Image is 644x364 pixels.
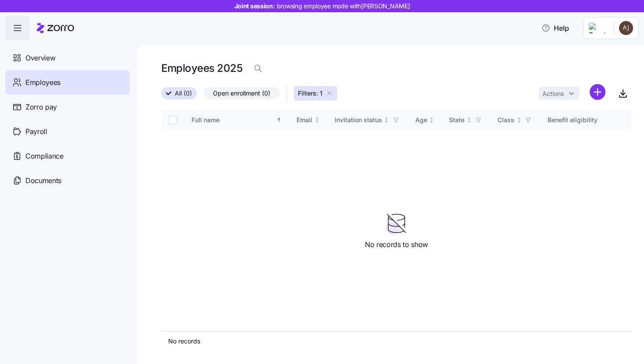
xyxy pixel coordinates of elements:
[328,110,408,130] th: Invitation statusNot sorted
[428,117,435,123] div: Not sorted
[25,77,60,88] span: Employees
[314,117,320,123] div: Not sorted
[25,53,55,64] span: Overview
[5,46,130,70] a: Overview
[297,115,312,125] div: Email
[191,115,275,125] div: Full name
[277,2,410,11] span: browsing employee mode with [PERSON_NAME]
[5,144,130,168] a: Compliance
[168,337,625,346] div: No records
[298,89,322,98] span: Filters: 1
[589,23,606,33] img: Employer logo
[365,239,428,250] span: No records to show
[25,175,61,186] span: Documents
[383,117,389,123] div: Not sorted
[5,119,130,144] a: Payroll
[449,115,464,125] div: State
[539,87,579,100] button: Actions
[466,117,472,123] div: Not sorted
[175,88,192,99] span: All (0)
[25,126,47,137] span: Payroll
[335,115,382,125] div: Invitation status
[276,117,282,123] div: Sorted ascending
[534,19,576,37] button: Help
[5,70,130,95] a: Employees
[294,86,337,100] button: Filters: 1
[5,95,130,119] a: Zorro pay
[590,84,605,100] svg: add icon
[184,110,290,130] th: Full nameSorted ascending
[161,61,242,75] h1: Employees 2025
[516,117,522,123] div: Not sorted
[168,116,177,124] input: Select all records
[5,168,130,193] a: Documents
[619,21,633,35] img: 9ced4e48ddc4de39141025f3084b8ab8
[415,115,427,125] div: Age
[213,88,270,99] span: Open enrollment (0)
[25,151,64,162] span: Compliance
[408,110,442,130] th: AgeNot sorted
[541,23,569,33] span: Help
[290,110,328,130] th: EmailNot sorted
[491,110,541,130] th: ClassNot sorted
[234,2,410,11] span: Joint session:
[25,102,57,113] span: Zorro pay
[498,115,514,125] div: Class
[542,91,564,97] span: Actions
[442,110,491,130] th: StateNot sorted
